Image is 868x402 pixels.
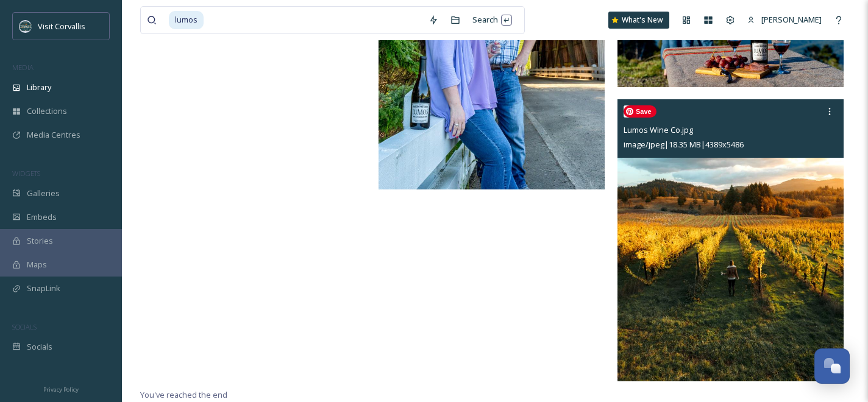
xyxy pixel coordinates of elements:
[624,124,693,135] span: Lumos Wine Co.jpg
[12,63,34,72] span: MEDIA
[27,235,53,247] span: Stories
[12,322,37,331] span: SOCIALS
[466,8,518,32] div: Search
[741,8,828,32] a: [PERSON_NAME]
[761,14,822,25] span: [PERSON_NAME]
[20,20,32,32] img: visit-corvallis-badge-dark-blue-orange%281%29.png
[27,283,60,294] span: SnapLink
[27,188,60,199] span: Galleries
[624,105,656,118] span: Save
[27,105,67,117] span: Collections
[38,21,85,32] span: Visit Corvallis
[12,169,40,178] span: WIDGETS
[608,12,669,29] a: What's New
[617,99,844,382] img: Lumos Wine Co.jpg
[169,11,204,29] span: lumos
[140,389,227,400] span: You've reached the end
[27,211,57,223] span: Embeds
[624,139,744,150] span: image/jpeg | 18.35 MB | 4389 x 5486
[43,381,79,396] a: Privacy Policy
[27,341,52,353] span: Socials
[814,348,850,384] button: Open Chat
[27,259,47,270] span: Maps
[43,386,79,393] span: Privacy Policy
[27,129,80,141] span: Media Centres
[27,82,51,93] span: Library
